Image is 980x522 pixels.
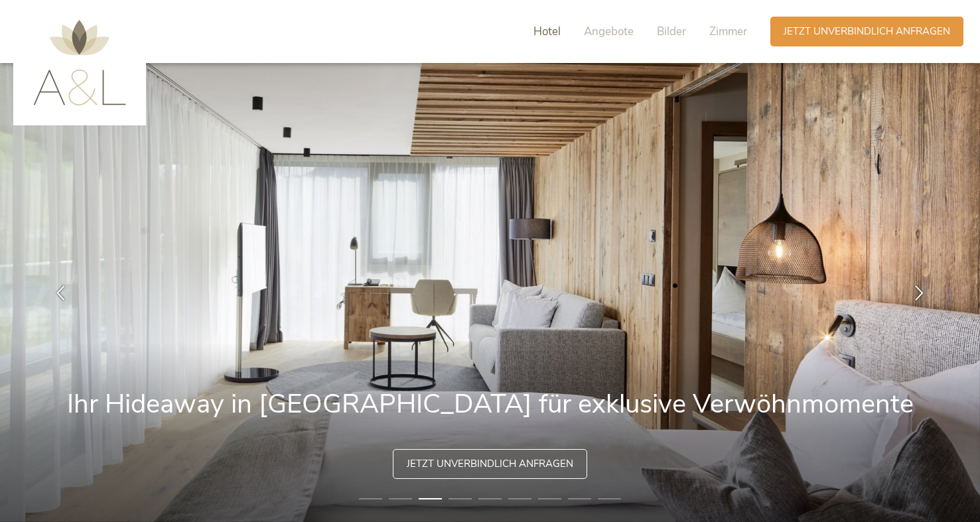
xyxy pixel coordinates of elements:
span: Hotel [533,24,561,39]
span: Zimmer [709,24,747,39]
span: Angebote [584,24,634,39]
span: Jetzt unverbindlich anfragen [784,25,950,38]
span: Jetzt unverbindlich anfragen [407,457,573,471]
span: Bilder [657,24,686,39]
img: AMONTI & LUNARIS Wellnessresort [33,20,126,105]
